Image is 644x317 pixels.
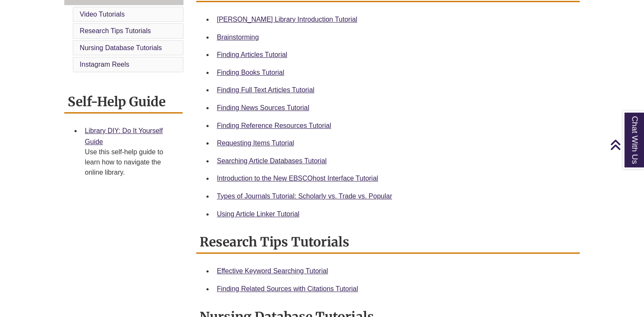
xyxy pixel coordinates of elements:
div: Use this self-help guide to learn how to navigate the online library. [85,147,176,178]
a: Research Tips Tutorials [80,27,151,34]
a: [PERSON_NAME] Library Introduction Tutorial [217,16,357,23]
a: Requesting Items Tutorial [217,139,294,147]
a: Effective Keyword Searching Tutorial [217,267,328,275]
a: Nursing Database Tutorials [80,44,162,51]
a: Library DIY: Do It Yourself Guide [85,127,163,145]
h2: Self-Help Guide [64,91,183,113]
a: Finding News Sources Tutorial [217,104,309,111]
a: Introduction to the New EBSCOhost Interface Tutorial [217,175,378,182]
a: Instagram Reels [80,61,129,68]
a: Back to Top [610,139,642,150]
a: Using Article Linker Tutorial [217,210,299,218]
a: Types of Journals Tutorial: Scholarly vs. Trade vs. Popular [217,192,392,200]
a: Finding Reference Resources Tutorial [217,122,331,129]
a: Finding Full Text Articles Tutorial [217,86,314,93]
a: Searching Article Databases Tutorial [217,157,326,164]
h2: Research Tips Tutorials [196,231,579,254]
a: Finding Articles Tutorial [217,51,287,58]
a: Finding Books Tutorial [217,69,284,76]
a: Brainstorming [217,34,259,41]
a: Video Tutorials [80,11,125,18]
a: Finding Related Sources with Citations Tutorial [217,285,358,292]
